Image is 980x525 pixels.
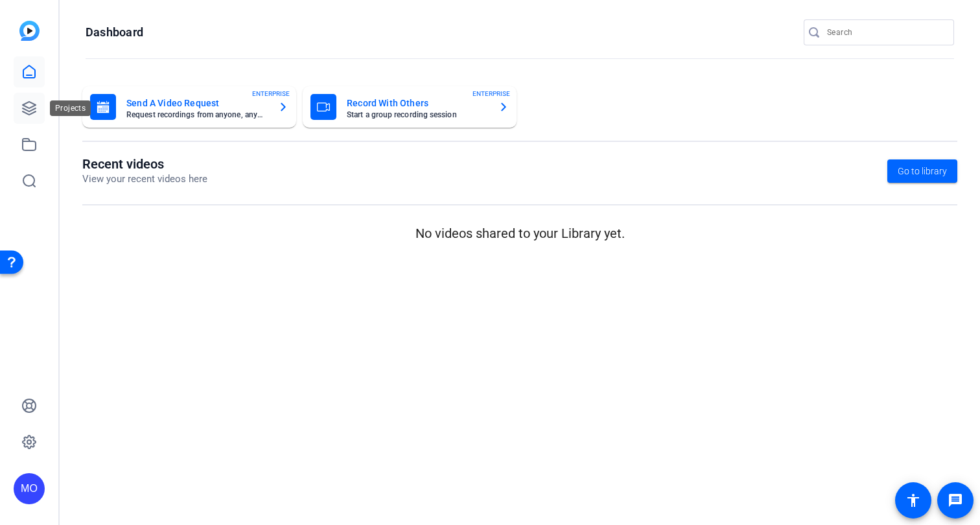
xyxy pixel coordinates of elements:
p: No videos shared to your Library yet. [82,224,957,243]
mat-card-subtitle: Start a group recording session [347,111,488,119]
mat-card-title: Send A Video Request [126,95,268,111]
img: blue-gradient.svg [19,21,40,41]
h1: Recent videos [82,156,207,172]
mat-icon: accessibility [905,493,921,508]
span: ENTERPRISE [252,89,290,99]
a: Go to library [887,159,957,183]
mat-card-subtitle: Request recordings from anyone, anywhere [126,111,268,119]
span: Go to library [898,165,947,178]
div: Projects [50,100,91,116]
h1: Dashboard [86,25,143,40]
p: View your recent videos here [82,172,207,187]
input: Search [827,25,944,40]
div: MO [14,473,45,504]
mat-card-title: Record With Others [347,95,488,111]
mat-icon: message [948,493,963,508]
span: ENTERPRISE [472,89,510,99]
button: Send A Video RequestRequest recordings from anyone, anywhereENTERPRISE [82,86,296,128]
button: Record With OthersStart a group recording sessionENTERPRISE [303,86,517,128]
